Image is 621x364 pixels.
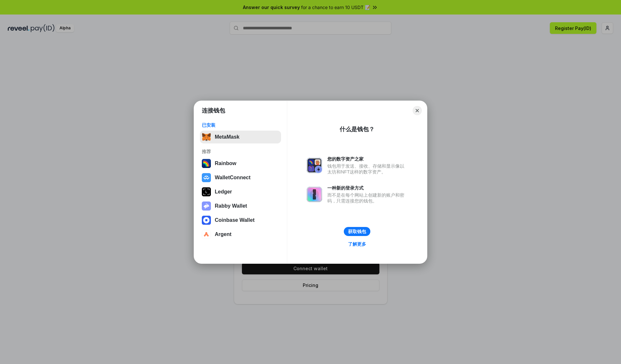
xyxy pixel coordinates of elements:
[200,228,281,241] button: Argent
[202,173,211,182] img: svg+xml,%3Csvg%20width%3D%2228%22%20height%3D%2228%22%20viewBox%3D%220%200%2028%2028%22%20fill%3D...
[202,133,211,142] img: svg+xml,%3Csvg%20fill%3D%22none%22%20height%3D%2233%22%20viewBox%3D%220%200%2035%2033%22%20width%...
[348,241,366,247] div: 了解更多
[215,217,255,223] div: Coinbase Wallet
[215,189,232,195] div: Ledger
[327,185,408,191] div: 一种新的登录方式
[344,240,370,248] a: 了解更多
[327,163,408,175] div: 钱包用于发送、接收、存储和显示像以太坊和NFT这样的数字资产。
[202,187,211,196] img: svg+xml,%3Csvg%20xmlns%3D%22http%3A%2F%2Fwww.w3.org%2F2000%2Fsvg%22%20width%3D%2228%22%20height%3...
[215,134,239,140] div: MetaMask
[200,200,281,212] button: Rabby Wallet
[327,192,408,204] div: 而不是在每个网站上创建新的账户和密码，只需连接您的钱包。
[340,125,375,133] div: 什么是钱包？
[307,158,322,173] img: svg+xml,%3Csvg%20xmlns%3D%22http%3A%2F%2Fwww.w3.org%2F2000%2Fsvg%22%20fill%3D%22none%22%20viewBox...
[200,171,281,184] button: WalletConnect
[215,175,251,181] div: WalletConnect
[202,159,211,168] img: svg+xml,%3Csvg%20width%3D%22120%22%20height%3D%22120%22%20viewBox%3D%220%200%20120%20120%22%20fil...
[202,122,279,128] div: 已安装
[413,106,422,115] button: Close
[348,229,366,234] div: 获取钱包
[327,156,408,162] div: 您的数字资产之家
[202,149,279,154] div: 推荐
[202,230,211,239] img: svg+xml,%3Csvg%20width%3D%2228%22%20height%3D%2228%22%20viewBox%3D%220%200%2028%2028%22%20fill%3D...
[200,131,281,143] button: MetaMask
[202,107,225,114] h1: 连接钱包
[200,214,281,227] button: Coinbase Wallet
[307,187,322,202] img: svg+xml,%3Csvg%20xmlns%3D%22http%3A%2F%2Fwww.w3.org%2F2000%2Fsvg%22%20fill%3D%22none%22%20viewBox...
[202,202,211,211] img: svg+xml,%3Csvg%20xmlns%3D%22http%3A%2F%2Fwww.w3.org%2F2000%2Fsvg%22%20fill%3D%22none%22%20viewBox...
[202,216,211,225] img: svg+xml,%3Csvg%20width%3D%2228%22%20height%3D%2228%22%20viewBox%3D%220%200%2028%2028%22%20fill%3D...
[215,161,236,166] div: Rainbow
[215,203,247,209] div: Rabby Wallet
[200,157,281,170] button: Rainbow
[344,227,370,236] button: 获取钱包
[200,185,281,198] button: Ledger
[215,231,232,237] div: Argent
